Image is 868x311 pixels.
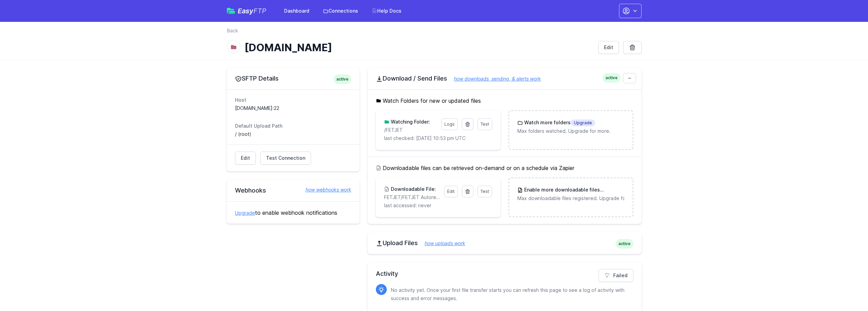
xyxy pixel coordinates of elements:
h2: Upload Files [376,239,633,247]
span: Upgrade [571,119,595,126]
h1: [DOMAIN_NAME] [245,41,593,54]
h2: Webhooks [235,186,351,195]
a: Failed [599,269,633,282]
dd: [DOMAIN_NAME]:22 [235,105,351,112]
h2: Activity [376,269,633,279]
nav: Breadcrumb [227,27,642,38]
a: Enable more downloadable filesUpgrade Max downloadable files registered. Upgrade for more. [509,178,632,210]
a: Test [477,186,492,197]
h3: Downloadable File: [389,186,436,193]
div: to enable webhook notifications [227,201,359,224]
a: Test [477,118,492,130]
span: Upgrade [600,187,624,194]
a: Connections [319,5,362,17]
h3: Watch more folders [523,119,595,126]
a: how webhooks work [299,186,351,193]
h3: Enable more downloadable files [523,186,624,194]
span: active [334,74,351,84]
a: Help Docs [368,5,406,17]
span: Test Connection [266,155,305,161]
p: /FETJET [384,127,437,133]
p: Max folders watched. Upgrade for more. [517,128,624,135]
dt: Host [235,97,351,103]
span: FTP [253,7,266,15]
p: FETJET/FETJET Autorenewal Success for Zapier.csv [384,194,440,201]
a: Back [227,27,238,34]
a: Edit [444,186,458,197]
h2: Download / Send Files [376,74,633,83]
a: EasyFTP [227,8,266,14]
a: Edit [235,152,256,165]
p: Max downloadable files registered. Upgrade for more. [517,195,624,202]
a: Test Connection [260,152,311,165]
a: how uploads work [418,240,465,246]
a: Dashboard [280,5,313,17]
h5: Downloadable files can be retrieved on-demand or on a schedule via Zapier [376,164,633,172]
h3: Watching Folder: [389,118,430,125]
h2: SFTP Details [235,74,351,83]
p: last accessed: never [384,202,492,209]
span: active [603,73,620,83]
a: Watch more foldersUpgrade Max folders watched. Upgrade for more. [509,111,632,143]
h5: Watch Folders for new or updated files [376,97,633,105]
dd: / (root) [235,131,351,138]
span: Test [481,189,489,194]
span: Easy [238,8,266,14]
p: last checked: [DATE] 10:53 pm UTC [384,135,492,142]
img: easyftp_logo.png [227,8,235,14]
a: Edit [598,41,619,54]
span: Test [481,122,489,127]
span: active [616,239,633,249]
a: Logs [441,118,458,130]
a: how downloads, sending, & alerts work [447,76,541,82]
a: Upgrade [235,210,255,216]
dt: Default Upload Path [235,123,351,129]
